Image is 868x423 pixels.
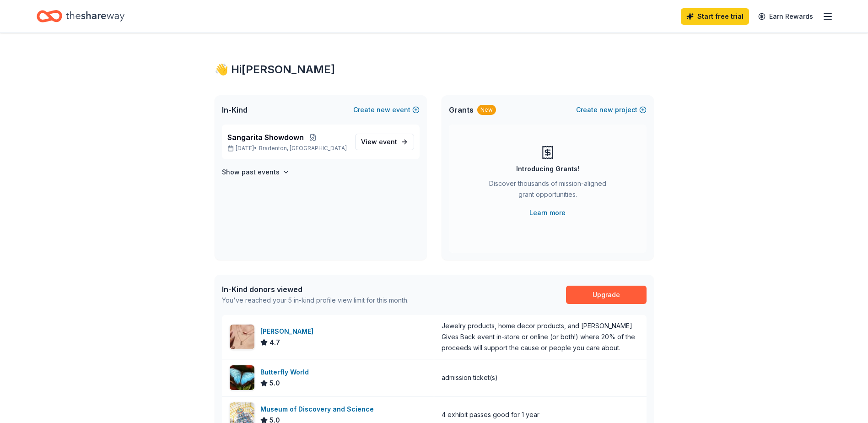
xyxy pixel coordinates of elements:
span: new [599,104,613,115]
img: Image for Butterfly World [230,365,254,390]
a: Home [37,5,124,27]
div: Discover thousands of mission-aligned grant opportunities. [485,178,610,204]
div: In-Kind donors viewed [222,284,409,295]
span: In-Kind [222,104,248,115]
div: Jewelry products, home decor products, and [PERSON_NAME] Gives Back event in-store or online (or ... [442,320,639,353]
div: Museum of Discovery and Science [260,404,377,415]
div: 4 exhibit passes good for 1 year [442,409,539,420]
span: Grants [449,104,474,115]
a: View event [355,134,414,150]
button: Createnewproject [576,104,647,115]
span: 4.7 [270,337,280,348]
div: 👋 Hi [PERSON_NAME] [215,62,654,77]
div: Introducing Grants! [516,163,579,174]
div: Butterfly World [260,367,313,378]
span: new [377,104,390,115]
div: [PERSON_NAME] [260,326,317,337]
div: You've reached your 5 in-kind profile view limit for this month. [222,295,409,306]
button: Createnewevent [353,104,420,115]
img: Image for Kendra Scott [230,325,254,349]
p: [DATE] • [227,145,348,152]
h4: Show past events [222,167,280,178]
span: event [379,138,397,146]
span: Sangarita Showdown [227,132,304,143]
button: Show past events [222,167,290,178]
a: Learn more [529,207,566,218]
a: Earn Rewards [753,8,819,25]
span: 5.0 [270,378,280,389]
div: admission ticket(s) [442,372,498,383]
a: Upgrade [566,286,647,304]
div: New [477,105,496,115]
span: View [361,136,397,147]
span: Bradenton, [GEOGRAPHIC_DATA] [259,145,347,152]
a: Start free trial [681,8,749,25]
